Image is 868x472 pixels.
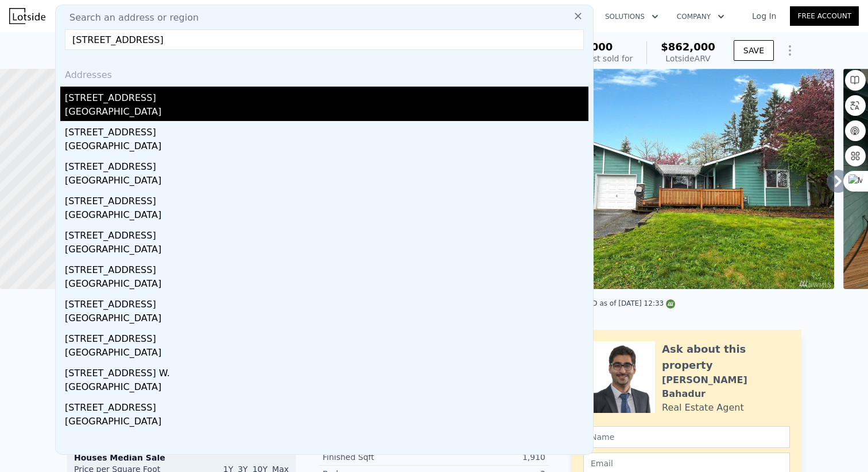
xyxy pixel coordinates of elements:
button: SAVE [734,40,774,61]
div: [GEOGRAPHIC_DATA] [65,208,588,224]
div: [GEOGRAPHIC_DATA] [65,174,588,190]
span: Search an address or region [60,11,199,25]
div: [STREET_ADDRESS] [65,155,588,174]
button: Solutions [596,6,668,27]
div: [STREET_ADDRESS] [65,121,588,139]
div: Houses Median Sale [74,452,289,463]
img: Lotside [9,8,45,24]
div: [GEOGRAPHIC_DATA] [65,277,588,293]
a: Log In [738,10,790,22]
input: Name [583,426,790,448]
div: Lotside ARV [661,53,715,64]
a: Free Account [790,6,859,26]
span: $862,000 [661,41,715,53]
div: [GEOGRAPHIC_DATA] [65,311,588,327]
div: [STREET_ADDRESS] [65,259,588,277]
div: [STREET_ADDRESS] [65,327,588,346]
div: [STREET_ADDRESS] [65,396,588,415]
div: [STREET_ADDRESS] [65,87,588,105]
input: Enter an address, city, region, neighborhood or zip code [65,29,584,50]
button: Show Options [778,39,801,62]
div: [GEOGRAPHIC_DATA] [65,380,588,396]
div: Addresses [60,59,588,87]
button: Company [668,6,734,27]
div: Finished Sqft [323,451,434,463]
div: [STREET_ADDRESS] [65,293,588,311]
div: [GEOGRAPHIC_DATA] [65,139,588,155]
div: Ask about this property [662,341,790,373]
div: [STREET_ADDRESS] [65,190,588,208]
div: 1,910 [434,451,545,463]
div: [GEOGRAPHIC_DATA] [65,415,588,431]
img: NWMLS Logo [666,299,675,309]
div: [PERSON_NAME] Bahadur [662,373,790,401]
div: [GEOGRAPHIC_DATA] [65,346,588,362]
div: [GEOGRAPHIC_DATA] [65,105,588,121]
div: [STREET_ADDRESS] [65,224,588,243]
img: Sale: 126796031 Parcel: 103809660 [525,69,834,289]
div: Real Estate Agent [662,401,744,415]
div: [GEOGRAPHIC_DATA] [65,243,588,259]
div: [STREET_ADDRESS] W. [65,362,588,380]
